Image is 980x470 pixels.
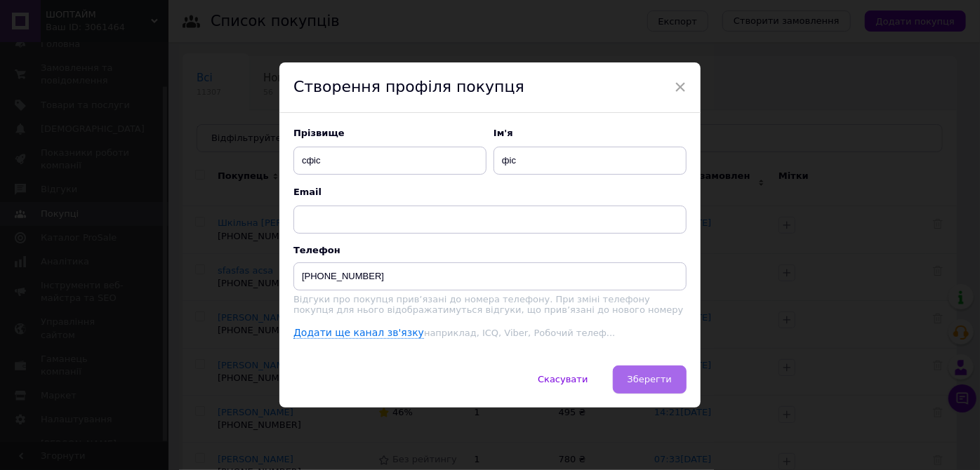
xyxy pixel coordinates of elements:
button: Зберегти [613,365,687,394]
input: Наприклад: Іван [494,147,687,175]
span: Зберегти [628,374,672,384]
span: Прізвище [293,127,486,140]
span: Email [293,186,687,199]
div: Створення профіля покупця [279,62,701,113]
p: Відгуки про покупця привʼязані до номера телефону. При зміні телефону покупця для нього відобража... [293,294,687,315]
p: Телефон [293,245,687,255]
span: × [674,75,687,99]
span: Ім'я [494,127,687,140]
span: Скасувати [538,374,588,384]
span: наприклад, ICQ, Viber, Робочий телеф... [424,328,615,338]
input: +38 096 0000000 [293,262,687,290]
button: Скасувати [523,365,602,394]
a: Додати ще канал зв'язку [293,327,424,339]
input: Наприклад: Іванов [293,147,486,175]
